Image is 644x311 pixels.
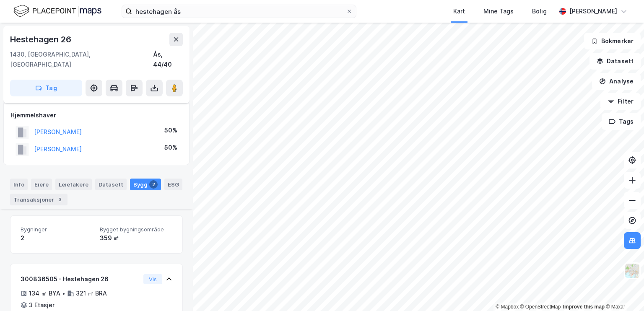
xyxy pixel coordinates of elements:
div: 2 [149,180,158,189]
img: logo.f888ab2527a4732fd821a326f86c7f29.svg [13,4,101,18]
div: 300836505 - Hestehagen 26 [21,274,140,284]
a: OpenStreetMap [520,304,561,310]
button: Filter [600,93,641,110]
div: Kart [453,6,465,16]
div: Mine Tags [483,6,514,16]
div: 50% [164,125,177,135]
div: 1430, [GEOGRAPHIC_DATA], [GEOGRAPHIC_DATA] [10,49,153,70]
div: 50% [164,143,177,153]
input: Søk på adresse, matrikkel, gårdeiere, leietakere eller personer [132,5,346,18]
div: 134 ㎡ BYA [29,288,60,298]
div: 321 ㎡ BRA [76,288,107,298]
a: Improve this map [563,304,605,310]
div: Info [10,179,28,190]
div: Bolig [532,6,547,16]
div: ESG [164,179,182,190]
div: 3 Etasjer [29,300,55,310]
div: Hestehagen 26 [10,33,73,46]
div: • [62,290,65,297]
button: Datasett [589,53,641,70]
button: Vis [143,274,162,284]
div: Bygg [130,179,161,190]
iframe: Chat Widget [602,271,644,311]
button: Analyse [592,73,641,90]
div: [PERSON_NAME] [569,6,617,16]
div: Datasett [95,179,127,190]
div: 359 ㎡ [100,233,172,243]
div: Hjemmelshaver [10,110,182,120]
div: Transaksjoner [10,194,68,205]
span: Bygget bygningsområde [100,226,172,233]
span: Bygninger [21,226,93,233]
div: Leietakere [55,179,92,190]
div: 3 [56,195,64,204]
div: Kontrollprogram for chat [602,271,644,311]
button: Bokmerker [584,33,641,49]
button: Tags [602,113,641,130]
div: 2 [21,233,93,243]
div: Eiere [31,179,52,190]
img: Z [624,263,640,279]
button: Tag [10,80,82,96]
div: Ås, 44/40 [153,49,183,70]
a: Mapbox [496,304,519,310]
